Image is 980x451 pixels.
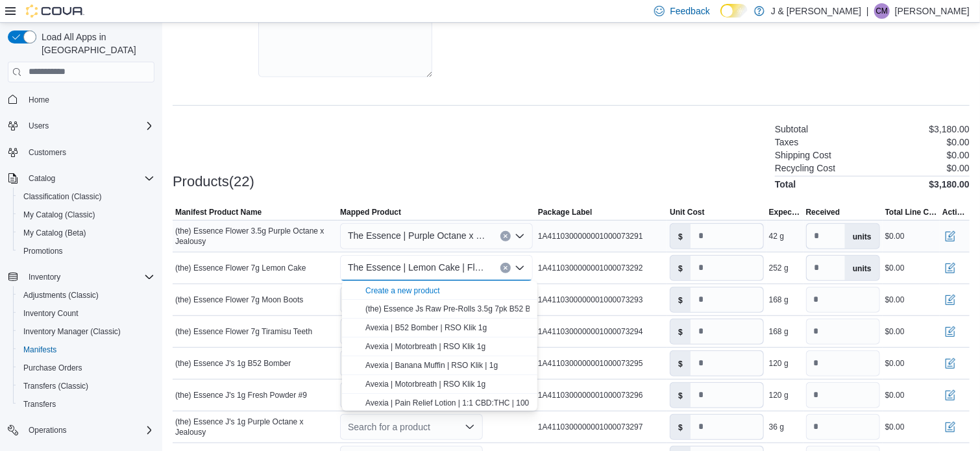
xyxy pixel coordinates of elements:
[769,358,789,369] div: 120 g
[538,263,643,273] span: 1A4110300000001000073292
[23,92,55,108] a: Home
[670,351,691,376] label: $
[342,319,537,337] button: Avexia | B52 Bomber | RSO Klik 1g
[465,422,475,432] button: Open list of options
[3,143,160,162] button: Customers
[29,173,55,184] span: Catalog
[23,91,154,108] span: Home
[13,242,160,260] button: Promotions
[365,398,540,408] span: Avexia | Pain Relief Lotion | 1:1 CBD:THC | 100mg
[670,224,691,249] label: $
[18,378,93,394] a: Transfers (Classic)
[845,256,879,280] label: units
[885,326,905,337] div: $0.00
[29,95,49,105] span: Home
[538,326,643,337] span: 1A4110300000001000073294
[18,225,92,241] a: My Catalog (Beta)
[18,306,84,321] a: Inventory Count
[538,231,643,241] span: 1A4110300000001000073291
[13,206,160,224] button: My Catalog (Classic)
[885,358,905,369] div: $0.00
[342,300,537,319] button: (the) Essence Js Raw Pre-Rolls 3.5g 7pk B52 Bomber
[365,323,487,332] span: Avexia | B52 Bomber | RSO Klik 1g
[18,306,154,321] span: Inventory Count
[29,147,66,158] span: Customers
[175,207,262,217] span: Manifest Product Name
[769,295,789,305] div: 168 g
[23,269,154,285] span: Inventory
[365,380,485,389] span: Avexia | Motorbreath | RSO Klik 1g
[895,3,970,19] p: [PERSON_NAME]
[23,363,82,373] span: Purchase Orders
[23,171,154,186] span: Catalog
[775,137,799,147] h6: Taxes
[947,163,970,173] p: $0.00
[342,281,537,300] button: Create a new product
[670,287,691,312] label: $
[876,3,888,19] span: CM
[340,207,401,217] span: Mapped Product
[175,417,335,437] span: (the) Essence J's 1g Purple Octane x Jealousy
[13,395,160,413] button: Transfers
[538,295,643,305] span: 1A4110300000001000073293
[18,396,61,412] a: Transfers
[23,191,102,202] span: Classification (Classic)
[342,375,537,394] button: Avexia | Motorbreath | RSO Klik 1g
[775,163,835,173] h6: Recycling Cost
[29,425,67,435] span: Operations
[885,390,905,400] div: $0.00
[18,189,107,204] a: Classification (Classic)
[18,287,154,303] span: Adjustments (Classic)
[769,231,784,241] div: 42 g
[500,263,511,273] button: Clear input
[23,210,95,220] span: My Catalog (Classic)
[18,360,154,376] span: Purchase Orders
[538,358,643,369] span: 1A4110300000001000073295
[23,145,71,160] a: Customers
[500,231,511,241] button: Clear input
[3,421,160,439] button: Operations
[769,326,789,337] div: 168 g
[175,226,335,247] span: (the) Essence Flower 3.5g Purple Octane x Jealousy
[769,207,801,217] span: Expected
[670,319,691,344] label: $
[18,243,68,259] a: Promotions
[13,341,160,359] button: Manifests
[775,179,796,189] h4: Total
[23,326,121,337] span: Inventory Manager (Classic)
[26,5,84,18] img: Cova
[885,263,905,273] div: $0.00
[769,390,789,400] div: 120 g
[13,224,160,242] button: My Catalog (Beta)
[18,342,154,358] span: Manifests
[175,295,303,305] span: (the) Essence Flower 7g Moon Boots
[3,169,160,188] button: Catalog
[18,396,154,412] span: Transfers
[929,179,970,189] h4: $3,180.00
[874,3,890,19] div: Cheyenne Mann
[720,18,721,18] span: Dark Mode
[670,207,704,217] span: Unit Cost
[23,269,66,285] button: Inventory
[670,256,691,280] label: $
[806,207,840,217] span: Received
[365,342,485,351] span: Avexia | Motorbreath | RSO Klik 1g
[13,323,160,341] button: Inventory Manager (Classic)
[942,207,967,217] span: Actions
[23,171,60,186] button: Catalog
[29,272,60,282] span: Inventory
[720,4,748,18] input: Dark Mode
[365,286,440,296] button: Create a new product
[947,150,970,160] p: $0.00
[23,118,154,134] span: Users
[3,117,160,135] button: Users
[29,121,49,131] span: Users
[23,308,79,319] span: Inventory Count
[18,360,88,376] a: Purchase Orders
[3,90,160,109] button: Home
[365,304,552,313] span: (the) Essence Js Raw Pre-Rolls 3.5g 7pk B52 Bomber
[18,378,154,394] span: Transfers (Classic)
[885,422,905,432] div: $0.00
[929,124,970,134] p: $3,180.00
